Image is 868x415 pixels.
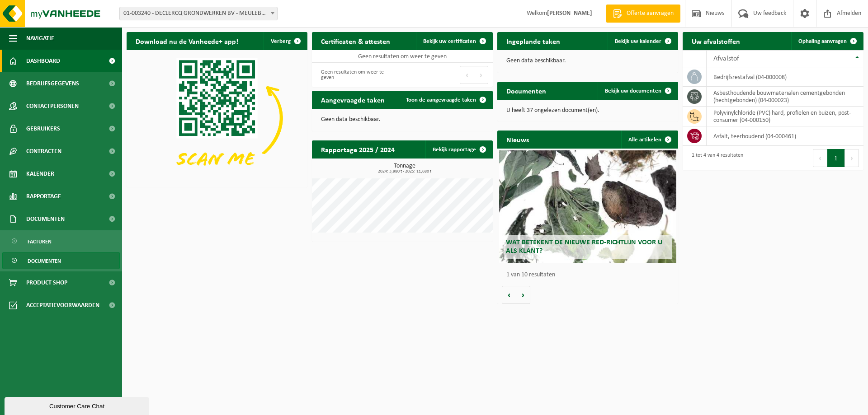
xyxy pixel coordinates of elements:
[312,91,394,108] h2: Aangevraagde taken
[264,32,307,50] button: Verberg
[608,32,677,50] a: Bekijk uw kalender
[26,163,54,185] span: Kalender
[321,117,484,123] p: Geen data beschikbaar.
[119,7,278,20] span: 01-003240 - DECLERCQ GRONDWERKEN BV - MEULEBEKE
[312,32,399,50] h2: Certificaten & attesten
[506,58,669,64] p: Geen data beschikbaar.
[120,7,277,20] span: 01-003240 - DECLERCQ GRONDWERKEN BV - MEULEBEKE
[425,140,492,159] a: Bekijk rapportage
[312,140,404,158] h2: Rapportage 2025 / 2024
[845,149,859,167] button: Next
[683,32,749,50] h2: Uw afvalstoffen
[2,252,120,269] a: Documenten
[506,239,662,255] span: Wat betekent de nieuwe RED-richtlijn voor u als klant?
[707,67,863,87] td: bedrijfsrestafval (04-000008)
[798,38,847,44] span: Ophaling aanvragen
[707,107,863,126] td: polyvinylchloride (PVC) hard, profielen en buizen, post-consumer (04-000150)
[621,131,677,149] a: Alle artikelen
[26,140,61,163] span: Contracten
[127,32,247,50] h2: Download nu de Vanheede+ app!
[127,50,307,186] img: Download de VHEPlus App
[506,272,674,278] p: 1 van 10 resultaten
[423,38,476,44] span: Bekijk uw certificaten
[506,107,669,114] p: U heeft 37 ongelezen document(en).
[2,233,120,250] a: Facturen
[5,395,151,415] iframe: chat widget
[406,97,476,103] span: Toon de aangevraagde taken
[791,32,863,50] a: Ophaling aanvragen
[26,294,99,317] span: Acceptatievoorwaarden
[713,55,739,62] span: Afvalstof
[26,271,67,294] span: Product Shop
[26,95,79,117] span: Contactpersonen
[707,87,863,107] td: asbesthoudende bouwmaterialen cementgebonden (hechtgebonden) (04-000023)
[687,148,743,168] div: 1 tot 4 van 4 resultaten
[605,88,661,94] span: Bekijk uw documenten
[497,131,538,148] h2: Nieuws
[28,252,61,270] span: Documenten
[28,233,52,250] span: Facturen
[474,66,488,84] button: Next
[502,286,516,304] button: Vorige
[26,50,60,72] span: Dashboard
[399,91,492,109] a: Toon de aangevraagde taken
[707,126,863,146] td: asfalt, teerhoudend (04-000461)
[497,32,569,50] h2: Ingeplande taken
[547,10,592,17] strong: [PERSON_NAME]
[598,82,677,100] a: Bekijk uw documenten
[624,9,676,18] span: Offerte aanvragen
[26,27,54,50] span: Navigatie
[615,38,661,44] span: Bekijk uw kalender
[312,50,493,63] td: Geen resultaten om weer te geven
[416,32,492,50] a: Bekijk uw certificaten
[460,66,474,84] button: Previous
[26,208,65,230] span: Documenten
[316,169,493,174] span: 2024: 3,980 t - 2025: 11,680 t
[827,149,845,167] button: 1
[26,72,79,95] span: Bedrijfsgegevens
[26,117,60,140] span: Gebruikers
[516,286,530,304] button: Volgende
[271,38,291,44] span: Verberg
[606,5,680,23] a: Offerte aanvragen
[497,82,555,99] h2: Documenten
[813,149,827,167] button: Previous
[499,150,676,263] a: Wat betekent de nieuwe RED-richtlijn voor u als klant?
[26,185,61,208] span: Rapportage
[316,65,398,85] div: Geen resultaten om weer te geven
[316,163,493,174] h3: Tonnage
